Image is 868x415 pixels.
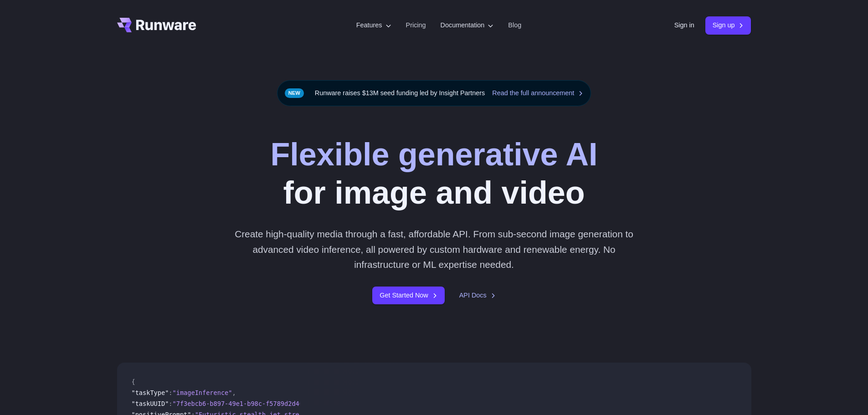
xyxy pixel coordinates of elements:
a: Blog [508,20,521,31]
label: Documentation [441,20,494,31]
a: Read the full announcement [492,88,583,98]
p: Create high-quality media through a fast, affordable API. From sub-second image generation to adv... [231,226,637,272]
span: : [169,400,172,407]
a: Pricing [406,20,426,31]
span: "7f3ebcb6-b897-49e1-b98c-f5789d2d40d7" [173,400,314,407]
a: Sign up [705,16,751,34]
div: Runware raises $13M seed funding led by Insight Partners [277,80,591,106]
span: "taskType" [132,389,169,396]
a: Get Started Now [372,287,444,304]
h1: for image and video [270,135,597,212]
span: , [232,389,236,396]
span: "imageInference" [173,389,232,396]
span: "taskUUID" [132,400,169,407]
a: API Docs [459,290,496,301]
label: Features [356,20,391,31]
span: : [169,389,172,396]
a: Go to / [117,18,196,32]
a: Sign in [674,20,694,31]
strong: Flexible generative AI [270,137,597,172]
span: { [132,378,135,385]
